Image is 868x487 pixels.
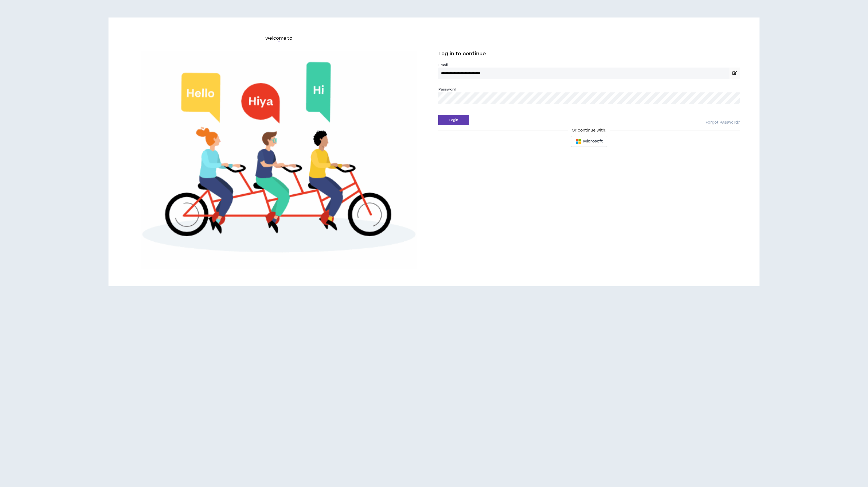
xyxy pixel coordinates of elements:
a: Forgot Password? [706,120,740,125]
label: Email [438,63,740,68]
button: Login [438,115,469,125]
button: Microsoft [571,136,607,147]
span: Or continue with: [568,127,610,133]
h6: welcome to [265,35,292,42]
label: Password [438,87,456,92]
span: Microsoft [583,138,603,144]
span: Log in to continue [438,50,486,57]
img: Welcome to Wripple [128,51,430,269]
